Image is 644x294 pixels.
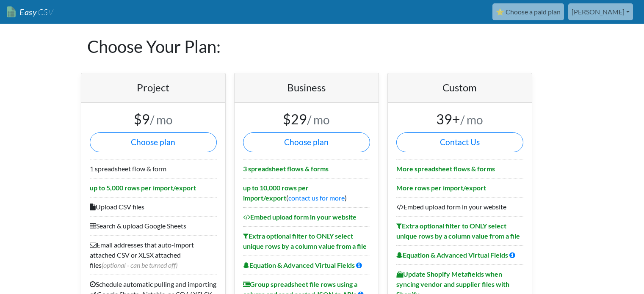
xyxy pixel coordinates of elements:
span: CSV [37,7,53,17]
a: EasyCSV [7,3,53,21]
li: Embed upload form in your website [396,197,523,216]
h3: 39+ [396,111,523,127]
h4: Custom [396,82,523,94]
a: contact us for more [288,194,345,202]
b: up to 5,000 rows per import/export [90,184,196,192]
h4: Business [243,82,370,94]
li: Upload CSV files [90,197,217,216]
b: up to 10,000 rows per import/export [243,184,309,202]
li: 1 spreadsheet flow & form [90,159,217,178]
b: Extra optional filter to ONLY select unique rows by a column value from a file [396,222,520,240]
span: (optional - can be turned off) [102,261,177,269]
li: ( ) [243,178,370,207]
b: More spreadsheet flows & forms [396,165,495,173]
button: Choose plan [243,132,370,152]
b: Embed upload form in your website [243,213,357,221]
a: [PERSON_NAME] [568,3,633,20]
small: / mo [307,113,330,127]
b: Extra optional filter to ONLY select unique rows by a column value from a file [243,232,367,250]
h3: $29 [243,111,370,127]
a: Contact Us [396,132,523,152]
small: / mo [460,113,483,127]
h1: Choose Your Plan: [87,24,557,69]
b: More rows per import/export [396,184,486,192]
small: / mo [150,113,173,127]
h4: Project [90,82,217,94]
li: Search & upload Google Sheets [90,216,217,235]
b: Equation & Advanced Virtual Fields [243,261,355,269]
a: ⭐ Choose a paid plan [492,3,564,20]
button: Choose plan [90,132,217,152]
b: Equation & Advanced Virtual Fields [396,251,508,259]
li: Email addresses that auto-import attached CSV or XLSX attached files [90,235,217,275]
b: 3 spreadsheet flows & forms [243,165,329,173]
h3: $9 [90,111,217,127]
